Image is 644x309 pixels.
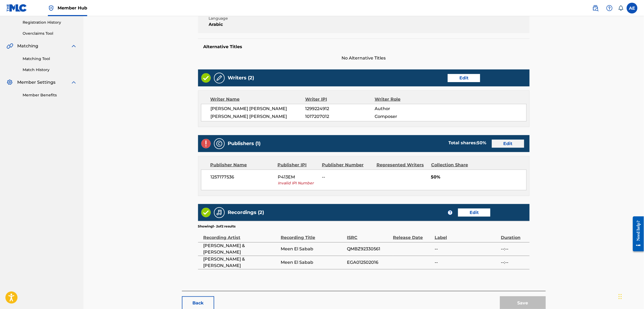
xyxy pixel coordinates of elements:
[501,246,527,252] span: --:--
[618,5,624,11] div: Notifications
[203,229,278,241] div: Recording Artist
[347,229,390,241] div: ISRC
[619,289,622,305] div: Drag
[203,256,278,269] span: [PERSON_NAME] & [PERSON_NAME]
[431,162,478,168] div: Collection Share
[590,3,601,13] a: Public Search
[305,106,375,112] span: 1299224912
[375,96,438,103] div: Writer Role
[431,174,526,180] span: 50%
[6,4,27,12] img: MLC Logo
[347,246,390,252] span: QMBZ92330561
[393,229,432,241] div: Release Date
[449,140,487,146] div: Total shares:
[375,106,438,112] span: Author
[435,229,498,241] div: Label
[209,16,288,21] span: Language
[23,31,77,36] a: Overclaims Tool
[458,209,490,217] a: Edit
[347,259,390,266] span: EGA012502016
[48,5,54,11] img: Top Rightsholder
[305,96,375,103] div: Writer IPI
[6,79,13,86] img: Member Settings
[198,224,236,229] p: Showing 1 - 2 of 2 results
[211,174,274,180] span: 1257177536
[201,73,211,83] img: Valid
[228,209,264,216] h5: Recordings (2)
[216,75,223,81] img: Writers
[501,229,527,241] div: Duration
[228,75,254,81] h5: Writers (2)
[71,43,77,49] img: expand
[376,162,427,168] div: Represented Writers
[501,259,527,266] span: --:--
[477,140,487,145] span: 50 %
[435,259,498,266] span: --
[305,113,375,120] span: 1017207012
[492,140,524,148] a: Edit
[278,180,318,186] span: Invalid IPI Number
[23,92,77,98] a: Member Benefits
[592,5,599,11] img: search
[228,141,261,147] h5: Publishers (1)
[281,246,344,252] span: Meen El Sabab
[604,3,615,13] div: Help
[281,259,344,266] span: Meen El Sabab
[617,283,644,309] iframe: Chat Widget
[209,21,288,28] span: Arabic
[448,210,452,215] span: ?
[627,3,638,13] div: User Menu
[210,162,274,168] div: Publisher Name
[201,208,211,217] img: Valid
[23,67,77,73] a: Match History
[17,43,38,49] span: Matching
[448,74,480,82] a: Edit
[211,113,305,120] span: [PERSON_NAME] [PERSON_NAME]
[606,5,613,11] img: help
[210,96,305,103] div: Writer Name
[375,113,438,120] span: Composer
[278,162,318,168] div: Publisher IPI
[58,5,87,11] span: Member Hub
[6,43,13,49] img: Matching
[322,162,372,168] div: Publisher Number
[629,212,644,256] iframe: Resource Center
[211,106,305,112] span: [PERSON_NAME] [PERSON_NAME]
[201,139,211,148] img: Invalid
[198,55,530,61] span: No Alternative Titles
[23,20,77,25] a: Registration History
[278,174,318,180] span: P413EM
[71,79,77,86] img: expand
[322,174,373,180] span: --
[203,243,278,255] span: [PERSON_NAME] & [PERSON_NAME]
[281,229,344,241] div: Recording Title
[17,79,55,86] span: Member Settings
[435,246,498,252] span: --
[216,141,223,147] img: Publishers
[23,56,77,62] a: Matching Tool
[203,44,524,50] h5: Alternative Titles
[216,209,223,216] img: Recordings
